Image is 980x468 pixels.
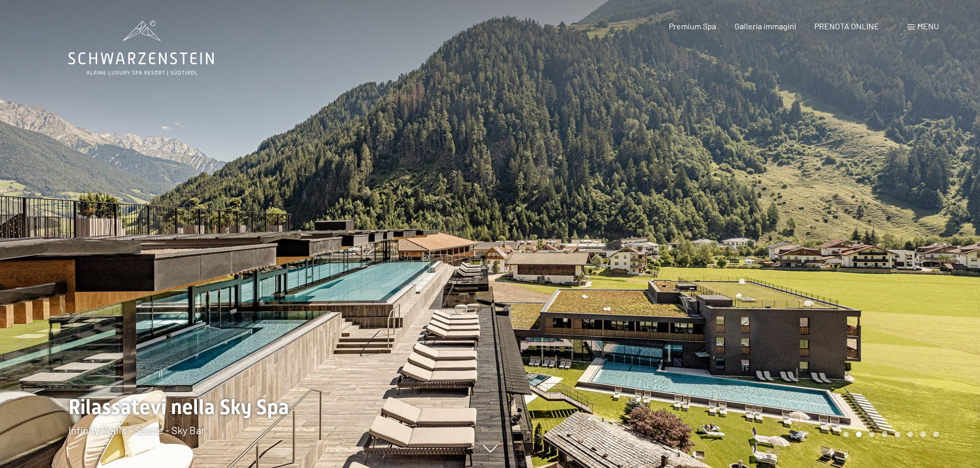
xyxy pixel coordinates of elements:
a: Premium Spa [669,21,716,31]
div: Carousel Page 1 [843,432,849,437]
a: Galleria immagini [735,21,796,31]
div: Carousel Pagination [840,432,939,437]
span: Menu [917,21,939,31]
div: Carousel Page 4 [882,432,887,437]
div: Carousel Page 3 [869,432,875,437]
a: PRENOTA ONLINE [814,21,879,31]
div: Carousel Page 6 [907,432,913,437]
div: Carousel Page 8 [933,432,939,437]
div: Carousel Page 5 [895,432,900,437]
div: Carousel Page 7 [920,432,926,437]
div: Carousel Page 2 (Current Slide) [856,432,862,437]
